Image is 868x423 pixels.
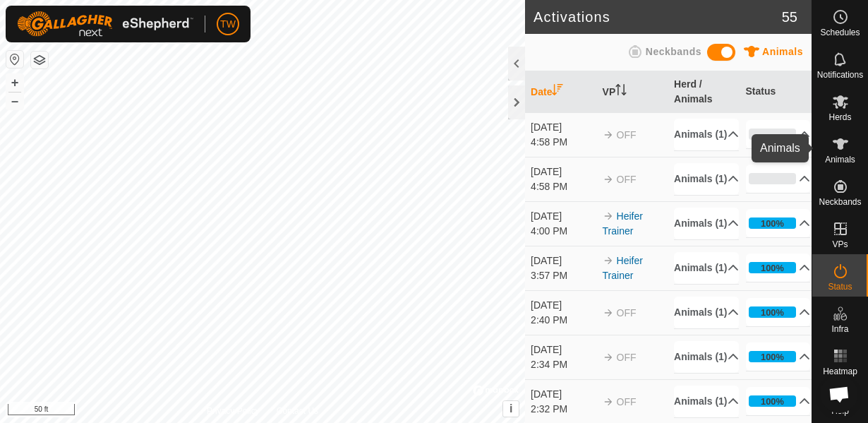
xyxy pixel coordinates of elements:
span: Infra [831,325,848,333]
div: 100% [761,306,784,319]
img: arrow [603,396,614,407]
span: TW [220,17,236,32]
img: Gallagher Logo [17,11,193,37]
p-accordion-header: 0% [746,165,811,193]
div: [DATE] [531,165,596,179]
p-accordion-header: 100% [746,209,811,237]
p-accordion-header: Animals (1) [674,163,739,195]
p-sorticon: Activate to sort [552,86,563,97]
div: 100% [761,217,784,230]
th: VP [597,71,668,113]
div: 0% [749,173,797,184]
span: OFF [617,174,637,185]
div: 4:58 PM [531,179,596,194]
span: Schedules [820,28,860,37]
th: Status [740,71,812,113]
span: Animals [825,155,855,164]
p-accordion-header: 100% [746,298,811,326]
div: 100% [749,218,797,229]
div: 100% [749,351,797,362]
p-accordion-header: 100% [746,342,811,371]
img: arrow [603,210,614,222]
span: 55 [782,6,797,28]
p-accordion-header: Animals (1) [674,297,739,328]
p-accordion-header: 100% [746,387,811,415]
div: 4:58 PM [531,135,596,150]
div: [DATE] [531,342,596,357]
div: [DATE] [531,254,596,268]
a: Help [812,381,868,421]
div: [DATE] [531,387,596,402]
div: 3:57 PM [531,268,596,283]
span: Herds [828,113,851,121]
a: Heifer Trainer [603,255,643,281]
th: Date [525,71,596,113]
p-accordion-header: Animals (1) [674,252,739,284]
p-sorticon: Activate to sort [615,86,627,97]
img: arrow [603,174,614,185]
div: 100% [749,262,797,273]
span: Neckbands [819,198,861,206]
div: [DATE] [531,120,596,135]
th: Herd / Animals [668,71,740,113]
span: OFF [617,307,637,318]
img: arrow [603,307,614,318]
a: Privacy Policy [207,405,260,417]
span: OFF [617,129,637,141]
span: OFF [617,352,637,363]
span: i [510,403,512,415]
div: 100% [761,350,784,364]
div: 100% [749,306,797,318]
span: Heatmap [823,367,857,376]
span: Status [828,282,852,291]
p-accordion-header: 0% [746,120,811,148]
button: Reset Map [6,51,23,68]
div: 100% [749,395,797,407]
p-accordion-header: Animals (1) [674,386,739,417]
span: Animals [762,46,803,57]
img: arrow [603,255,614,266]
div: [DATE] [531,298,596,313]
button: i [503,401,519,417]
h2: Activations [534,8,782,25]
button: + [6,74,23,91]
div: 100% [761,395,784,408]
span: OFF [617,396,637,407]
button: Map Layers [31,52,48,68]
div: 0% [749,129,797,140]
div: 2:32 PM [531,402,596,417]
img: arrow [603,129,614,141]
button: – [6,93,23,109]
div: 2:34 PM [531,357,596,372]
img: arrow [603,352,614,363]
div: 100% [761,261,784,275]
a: Heifer Trainer [603,210,643,237]
p-accordion-header: Animals (1) [674,208,739,239]
a: Contact Us [277,405,318,417]
p-accordion-header: 100% [746,254,811,282]
p-accordion-header: Animals (1) [674,119,739,150]
p-accordion-header: Animals (1) [674,341,739,373]
div: [DATE] [531,209,596,224]
span: Help [831,407,849,415]
span: VPs [832,240,848,249]
div: 4:00 PM [531,224,596,239]
div: 2:40 PM [531,313,596,328]
div: Open chat [820,375,858,413]
span: Notifications [817,71,863,79]
span: Neckbands [646,46,701,57]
